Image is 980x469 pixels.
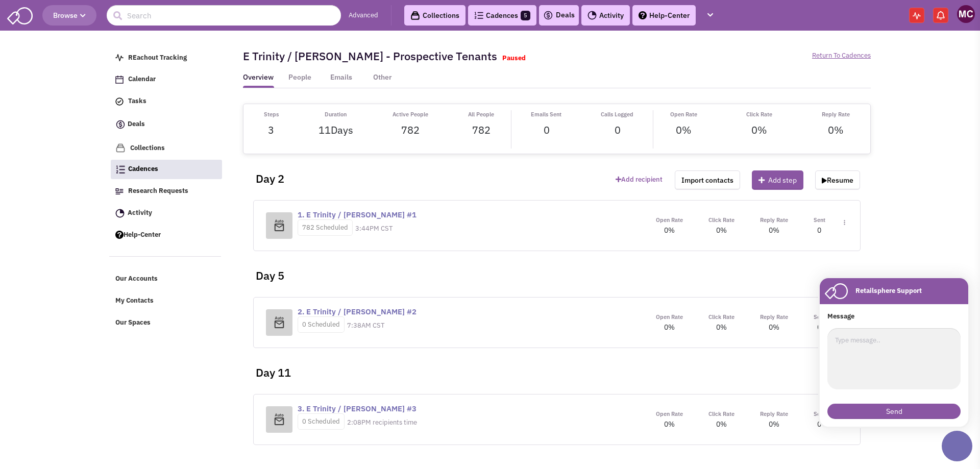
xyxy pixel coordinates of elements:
[349,11,378,20] a: Advanced
[474,12,483,19] img: Cadences_logo.png
[110,291,222,311] a: My Contacts
[115,188,124,194] img: Research.png
[318,110,353,119] p: Duration
[502,54,526,63] span: Paused
[110,226,222,245] a: Help-Center
[760,312,788,322] p: Reply Rate
[110,114,222,136] a: Deals
[468,110,494,119] p: All People
[274,315,285,329] img: icon-autoemail-2x.png
[128,75,156,84] span: Calendar
[822,110,850,119] p: Reply Rate
[110,48,222,68] a: REachout Tracking
[110,92,222,111] a: Tasks
[128,97,146,106] span: Tasks
[472,123,491,137] span: 782
[844,220,845,226] img: editmenu
[817,419,821,429] span: 0
[957,5,975,23] img: Matt Cooper
[817,226,821,235] span: 0
[632,5,696,26] a: Help-Center
[115,118,126,131] img: icon-deals.svg
[110,70,222,89] a: Calendar
[110,204,222,223] a: Activity
[367,72,398,88] a: Other
[751,123,767,137] span: 0%
[543,9,553,21] img: icon-deals.svg
[543,9,575,21] a: Deals
[248,348,866,389] div: Day 11
[298,413,345,430] button: 0 Scheduled
[708,409,734,419] p: Click Rate
[670,110,697,119] p: Open Rate
[708,215,734,225] p: Click Rate
[116,165,125,174] img: Cadences_logo.png
[130,143,165,152] span: Collections
[128,165,158,174] span: Cadences
[708,312,734,322] p: Click Rate
[716,419,727,429] span: 0%
[827,404,961,419] button: Send
[298,219,353,236] button: 782 Scheduled
[531,110,561,119] p: Emails Sent
[827,312,854,320] b: Message
[615,123,621,149] span: 0
[656,312,683,322] p: Open Rate
[468,5,536,26] a: Cadences5
[855,286,922,296] spann: Retailsphere Support
[115,318,151,327] span: Our Spaces
[111,160,222,179] a: Cadences
[355,224,393,234] p: 3:44PM CST
[760,215,788,225] p: Reply Rate
[298,404,416,413] a: 3. E Trinity / [PERSON_NAME] #3
[243,72,274,88] a: Overview
[656,215,683,225] p: Open Rate
[769,323,779,332] span: 0%
[298,307,416,316] a: 2. E Trinity / [PERSON_NAME] #2
[326,72,357,88] a: Emails
[410,11,420,20] img: icon-collection-lavender-black.svg
[298,210,416,219] a: 1. E Trinity / [PERSON_NAME] #1
[752,170,803,190] button: Add step
[746,110,772,119] p: Click Rate
[814,409,825,419] p: Sent
[274,218,285,232] img: icon-autoemail-2x.png
[110,138,222,158] a: Collections
[274,412,285,426] img: icon-autoemail-2x.png
[42,5,96,26] button: Browse
[298,316,345,333] button: 0 Scheduled
[664,226,675,235] span: 0%
[347,321,384,331] p: 7:38AM CST
[664,419,675,429] span: 0%
[128,186,188,195] span: Research Requests
[393,110,428,119] p: Active People
[656,409,683,419] p: Open Rate
[110,182,222,201] a: Research Requests
[769,226,779,235] span: 0%
[264,110,279,119] p: Steps
[664,323,675,332] span: 0%
[587,11,597,20] img: Activity.png
[347,418,417,428] p: 2:08PM recipients time
[107,5,341,26] input: Search
[115,231,124,239] img: help.png
[817,323,821,332] span: 0
[115,209,125,218] img: Activity.png
[401,123,420,137] span: 782
[248,251,866,292] div: Day 5
[544,123,550,149] span: 0
[601,110,633,119] p: Calls Logged
[814,312,825,322] p: Sent
[115,275,158,283] span: Our Accounts
[812,51,871,61] a: Return To Cadences
[318,123,353,137] span: 11
[675,170,740,190] button: Import contacts
[769,419,779,429] span: 0%
[521,11,530,20] span: 5
[115,297,154,305] span: My Contacts
[814,215,825,225] p: Sent
[268,123,274,137] span: 3
[243,50,497,62] h2: E Trinity / [PERSON_NAME] - Prospective Tenants
[581,5,630,26] a: Activity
